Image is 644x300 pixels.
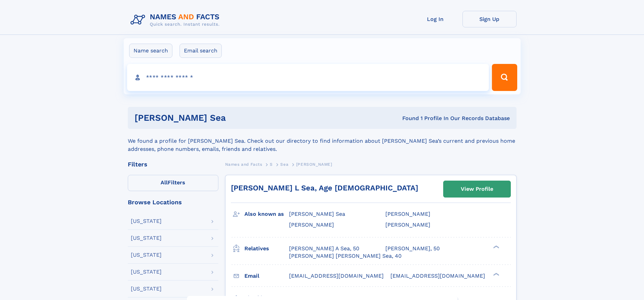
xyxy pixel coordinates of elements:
div: [US_STATE] [131,252,162,258]
div: View Profile [461,181,493,197]
a: Sea [280,160,288,168]
div: [US_STATE] [131,218,162,224]
button: Search Button [492,64,517,91]
a: [PERSON_NAME] A Sea, 50 [289,245,359,252]
a: View Profile [444,181,510,197]
span: [EMAIL_ADDRESS][DOMAIN_NAME] [390,273,485,279]
h3: Also known as [244,208,289,220]
img: Logo Names and Facts [128,11,225,29]
div: Filters [128,161,218,167]
div: [US_STATE] [131,269,162,275]
h3: Relatives [244,243,289,254]
span: S [270,162,273,167]
span: All [161,179,168,186]
span: [PERSON_NAME] [385,211,430,217]
span: Sea [280,162,288,167]
span: [PERSON_NAME] [289,222,334,228]
span: [EMAIL_ADDRESS][DOMAIN_NAME] [289,273,384,279]
div: [US_STATE] [131,286,162,292]
a: Sign Up [462,11,517,27]
span: [PERSON_NAME] [296,162,332,167]
h1: [PERSON_NAME] Sea [135,114,314,122]
div: Found 1 Profile In Our Records Database [314,115,510,122]
span: [PERSON_NAME] [385,222,430,228]
div: [US_STATE] [131,235,162,241]
label: Filters [128,175,218,191]
a: Names and Facts [225,160,262,168]
a: Log In [408,11,462,27]
h3: Email [244,270,289,282]
span: [PERSON_NAME] Sea [289,211,345,217]
a: [PERSON_NAME], 50 [385,245,440,252]
a: [PERSON_NAME] [PERSON_NAME] Sea, 40 [289,252,402,260]
a: [PERSON_NAME] L Sea, Age [DEMOGRAPHIC_DATA] [231,184,418,192]
div: We found a profile for [PERSON_NAME] Sea. Check out our directory to find information about [PERS... [128,129,517,153]
a: S [270,160,273,168]
div: Browse Locations [128,199,218,205]
div: ❯ [492,245,500,249]
input: search input [127,64,489,91]
label: Name search [129,44,172,58]
label: Email search [180,44,222,58]
div: ❯ [492,272,500,276]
